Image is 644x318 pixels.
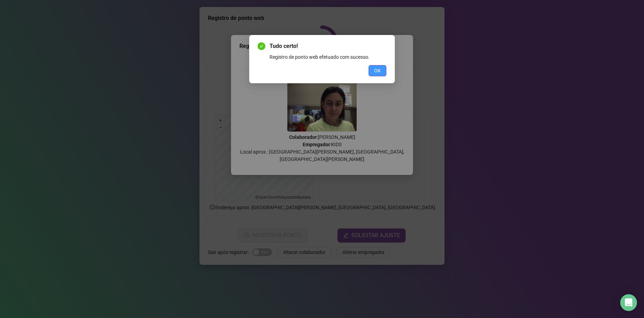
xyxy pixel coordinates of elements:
div: Registro de ponto web efetuado com sucesso. [269,53,386,61]
span: check-circle [258,42,265,50]
div: Open Intercom Messenger [620,294,637,311]
button: OK [369,65,386,76]
span: OK [374,67,381,75]
span: Tudo certo! [269,42,386,50]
